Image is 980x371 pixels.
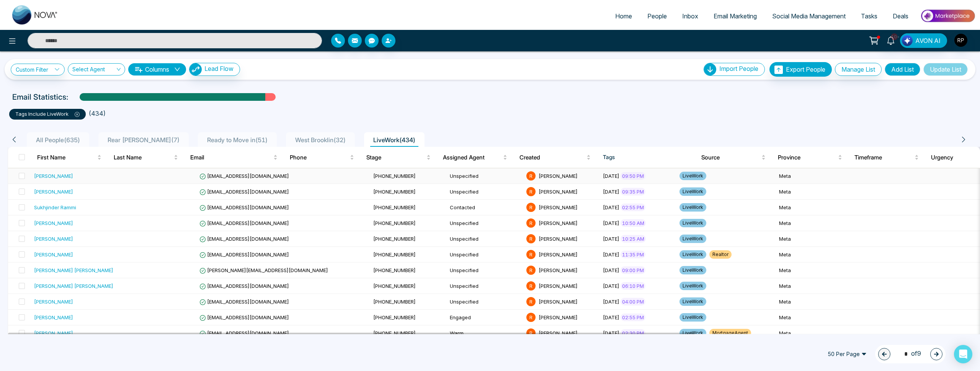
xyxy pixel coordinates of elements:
span: 09:50 PM [621,172,645,180]
button: Manage List [835,63,882,76]
td: Meta [776,294,853,310]
span: Assigned Agent [443,153,501,162]
button: Update List [923,63,968,76]
span: Email Marketing [714,12,757,20]
span: 09:35 PM [621,188,645,195]
span: 50 Per Page [822,348,872,360]
span: 11:35 PM [621,251,645,258]
span: [EMAIL_ADDRESS][DOMAIN_NAME] [199,299,289,305]
th: Created [513,147,596,168]
button: Add List [885,63,920,76]
span: LiveWork ( 434 ) [370,136,418,144]
span: [DATE] [603,283,619,289]
span: Last Name [114,153,172,162]
td: Contacted [447,200,523,215]
div: [PERSON_NAME] [34,188,73,195]
img: Nova CRM Logo [12,5,58,25]
p: tags include LiveWork [15,110,80,118]
a: Tasks [853,9,885,23]
span: Province [778,153,836,162]
span: [PERSON_NAME][EMAIL_ADDRESS][DOMAIN_NAME] [199,267,328,273]
span: [EMAIL_ADDRESS][DOMAIN_NAME] [199,220,289,226]
div: [PERSON_NAME] [PERSON_NAME] [34,266,113,274]
span: LiveWork [679,266,706,274]
span: [DATE] [603,204,619,210]
div: [PERSON_NAME] [34,251,73,258]
th: Stage [360,147,437,168]
td: Meta [776,325,853,341]
span: MortgageAgent [709,329,751,337]
td: Meta [776,278,853,294]
button: Lead Flow [189,63,240,76]
span: Realtor [709,250,732,259]
span: R [526,328,536,338]
span: LiveWork [679,219,706,227]
td: Meta [776,200,853,215]
a: People [640,9,675,23]
p: Email Statistics: [12,91,68,103]
span: [EMAIL_ADDRESS][DOMAIN_NAME] [199,330,289,336]
th: Last Name [108,147,184,168]
span: Email [190,153,272,162]
span: [PERSON_NAME] [539,267,578,273]
div: [PERSON_NAME] [34,329,73,337]
div: [PERSON_NAME] [34,219,73,227]
span: [PERSON_NAME] [539,189,578,195]
td: Meta [776,231,853,247]
span: [PHONE_NUMBER] [373,189,416,195]
span: 10:50 AM [621,219,646,227]
span: R [526,234,536,243]
span: First Name [37,153,96,162]
span: [PERSON_NAME] [539,173,578,179]
span: [PERSON_NAME] [539,299,578,305]
span: [EMAIL_ADDRESS][DOMAIN_NAME] [199,189,289,195]
span: [DATE] [603,173,619,179]
span: [PERSON_NAME] [539,314,578,320]
span: Stage [366,153,425,162]
td: Unspecified [447,184,523,200]
span: 09:00 PM [621,266,645,274]
span: [PHONE_NUMBER] [373,299,416,305]
span: Timeframe [854,153,913,162]
div: [PERSON_NAME] [PERSON_NAME] [34,282,113,290]
td: Meta [776,184,853,200]
span: [PHONE_NUMBER] [373,267,416,273]
span: [EMAIL_ADDRESS][DOMAIN_NAME] [199,314,289,320]
span: LiveWork [679,313,706,322]
td: Unspecified [447,294,523,310]
td: Unspecified [447,263,523,278]
span: [PERSON_NAME] [539,204,578,210]
td: Meta [776,247,853,263]
span: [PHONE_NUMBER] [373,173,416,179]
span: Lead Flow [204,65,234,72]
span: 02:55 PM [621,314,645,321]
span: [PHONE_NUMBER] [373,236,416,242]
td: Unspecified [447,215,523,231]
span: [DATE] [603,330,619,336]
td: Meta [776,168,853,184]
span: [EMAIL_ADDRESS][DOMAIN_NAME] [199,283,289,289]
span: Tasks [861,12,877,20]
span: LiveWork [679,282,706,290]
span: R [526,313,536,322]
span: [DATE] [603,314,619,320]
span: West Brooklin ( 32 ) [292,136,349,144]
span: People [647,12,667,20]
span: 10+ [891,33,898,40]
span: [DATE] [603,299,619,305]
span: Export People [786,66,825,73]
span: R [526,250,536,259]
span: [PHONE_NUMBER] [373,283,416,289]
span: [PHONE_NUMBER] [373,204,416,210]
span: Home [615,12,632,20]
th: Timeframe [848,147,925,168]
th: Email [184,147,284,168]
span: [PERSON_NAME] [539,330,578,336]
td: Unspecified [447,278,523,294]
span: [DATE] [603,267,619,273]
button: AVON AI [900,33,947,48]
span: LiveWork [679,297,706,306]
a: Email Marketing [706,9,764,23]
span: Deals [893,12,908,20]
a: Social Media Management [764,9,853,23]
